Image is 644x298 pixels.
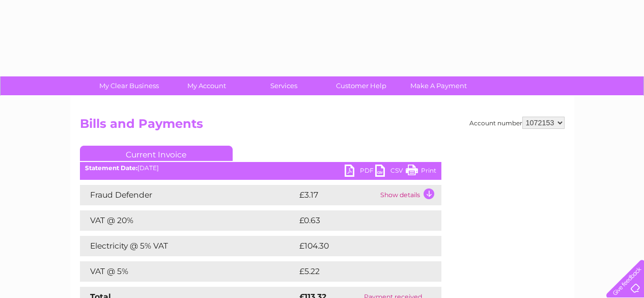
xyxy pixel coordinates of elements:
td: Show details [378,185,441,205]
a: Current Invoice [80,146,233,161]
b: Statement Date: [85,164,137,172]
td: £5.22 [297,261,417,282]
a: My Account [164,76,248,95]
h2: Bills and Payments [80,117,565,136]
a: Customer Help [319,76,403,95]
div: [DATE] [80,165,441,172]
a: Make A Payment [397,76,481,95]
td: Electricity @ 5% VAT [80,236,297,256]
td: £104.30 [297,236,423,256]
td: Fraud Defender [80,185,297,205]
a: My Clear Business [87,76,171,95]
a: CSV [375,165,406,179]
td: £3.17 [297,185,378,205]
div: Account number [469,117,565,129]
a: Services [242,76,326,95]
td: £0.63 [297,210,417,231]
td: VAT @ 20% [80,210,297,231]
a: Print [406,165,436,179]
td: VAT @ 5% [80,261,297,282]
a: PDF [345,165,375,179]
